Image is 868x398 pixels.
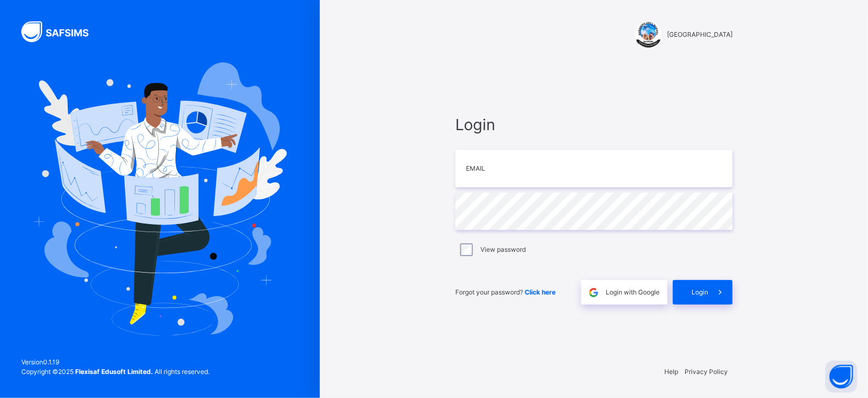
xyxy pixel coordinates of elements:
span: Copyright © 2025 All rights reserved. [21,368,210,376]
button: Open asap [825,361,857,393]
img: Hero Image [33,62,287,336]
span: Forgot your password? [455,288,556,296]
a: Privacy Policy [685,368,728,376]
strong: Flexisaf Edusoft Limited. [75,368,153,376]
span: Login [692,288,708,297]
img: SAFSIMS Logo [21,21,101,42]
label: View password [480,245,526,254]
a: Click here [525,288,556,296]
span: [GEOGRAPHIC_DATA] [667,30,733,39]
span: Version 0.1.19 [21,357,210,367]
span: Login with Google [606,288,660,297]
img: google.396cfc9801f0270233282035f929180a.svg [588,286,600,299]
span: Login [455,113,733,136]
a: Help [664,368,678,376]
